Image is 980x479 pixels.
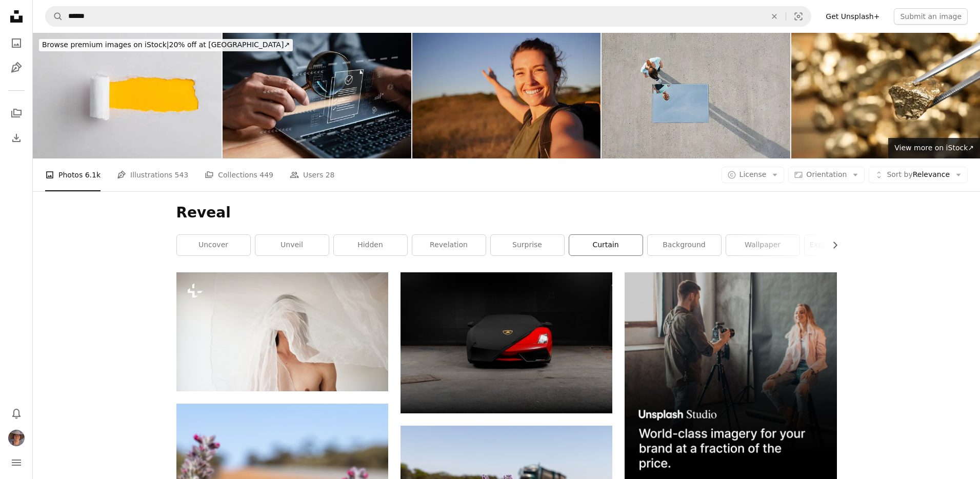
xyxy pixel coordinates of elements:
span: Sort by [887,170,912,178]
button: Search Unsplash [46,7,63,26]
span: Relevance [887,170,950,180]
a: Illustrations [6,57,27,78]
a: background [648,235,721,255]
img: Woman standing above mirror and reflection outdoors [602,33,790,158]
span: 543 [175,169,189,181]
span: 28 [326,169,335,181]
button: Clear [763,7,786,26]
img: White paper tearing a hole [33,33,222,158]
a: Collections [6,103,27,124]
a: surprise [491,235,564,255]
button: Orientation [788,167,865,183]
a: uncover [177,235,250,255]
a: red Lamborghini Gallardo [401,338,612,347]
img: Tweezers with gold nugget against blurred background, closeup. Space for text [791,33,980,158]
button: Notifications [6,403,27,424]
button: Sort byRelevance [869,167,968,183]
a: Download History [6,128,27,148]
img: red Lamborghini Gallardo [401,272,612,413]
a: Illustrations 543 [117,158,188,191]
h1: Reveal [176,204,837,222]
a: wallpaper [726,235,799,255]
a: a shirtless man with a white veil over his head [176,327,388,336]
a: Photos [6,33,27,53]
img: Avatar of user seanna davidson [8,430,25,446]
img: Businessman Inspecting Paperwork Document of Business Data Analysis working Management report wit... [223,33,411,158]
a: Home — Unsplash [6,6,27,29]
a: View more on iStock↗ [888,138,980,158]
a: revelation [412,235,486,255]
button: scroll list to the right [826,235,837,255]
a: curtain [569,235,643,255]
img: I want to share my journey with everyone [412,33,601,158]
img: a shirtless man with a white veil over his head [176,272,388,391]
span: Orientation [806,170,847,178]
button: Submit an image [894,8,968,25]
span: License [739,170,767,178]
form: Find visuals sitewide [45,6,811,27]
button: Menu [6,452,27,473]
span: Browse premium images on iStock | [42,41,169,49]
button: Visual search [786,7,811,26]
span: View more on iStock ↗ [894,144,974,152]
a: hidden [334,235,407,255]
a: Browse premium images on iStock|20% off at [GEOGRAPHIC_DATA]↗ [33,33,299,57]
button: License [722,167,785,183]
a: Users 28 [290,158,335,191]
span: 20% off at [GEOGRAPHIC_DATA] ↗ [42,41,290,49]
a: unveil [255,235,329,255]
a: Collections 449 [205,158,273,191]
a: Get Unsplash+ [819,8,886,25]
a: expressive moment [805,235,878,255]
button: Profile [6,428,27,448]
span: 449 [259,169,273,181]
